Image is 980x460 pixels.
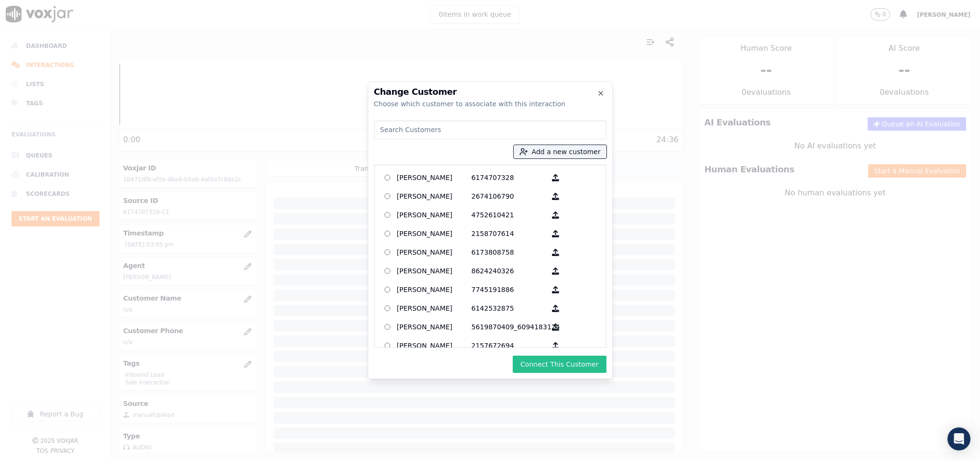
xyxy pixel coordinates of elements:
input: [PERSON_NAME] 6142532875 [385,305,391,312]
p: [PERSON_NAME] [397,301,472,316]
p: [PERSON_NAME] [397,320,472,335]
p: [PERSON_NAME] [397,226,472,241]
h2: Change Customer [374,88,606,96]
input: [PERSON_NAME] 6173808758 [385,249,391,256]
input: [PERSON_NAME] 2674106790 [385,193,391,200]
p: 2158707614 [472,226,546,241]
button: [PERSON_NAME] 6173808758 [546,245,565,260]
p: 5619870409_6094183124 [472,320,546,335]
input: [PERSON_NAME] 5619870409_6094183124 [385,324,391,330]
button: [PERSON_NAME] 4752610421 [546,208,565,223]
p: [PERSON_NAME] [397,338,472,353]
input: [PERSON_NAME] 2158707614 [385,231,391,237]
p: [PERSON_NAME] [397,245,472,260]
p: [PERSON_NAME] [397,170,472,185]
input: [PERSON_NAME] 7745191886 [385,287,391,293]
button: Connect This Customer [513,356,606,373]
p: 4752610421 [472,208,546,223]
button: Add a new customer [514,145,606,158]
button: [PERSON_NAME] 2158707614 [546,226,565,241]
p: [PERSON_NAME] [397,282,472,297]
div: Choose which customer to associate with this interaction [374,99,606,109]
input: Search Customers [374,120,606,139]
input: [PERSON_NAME] 6174707328 [385,175,391,181]
input: [PERSON_NAME] 4752610421 [385,212,391,218]
button: [PERSON_NAME] 8624240326 [546,264,565,279]
p: 8624240326 [472,264,546,279]
button: [PERSON_NAME] 7745191886 [546,282,565,297]
p: 6142532875 [472,301,546,316]
button: [PERSON_NAME] 5619870409_6094183124 [546,320,565,335]
p: 2674106790 [472,189,546,204]
button: [PERSON_NAME] 2157672694 [546,338,565,353]
p: 7745191886 [472,282,546,297]
p: [PERSON_NAME] [397,208,472,223]
p: [PERSON_NAME] [397,189,472,204]
p: 6174707328 [472,170,546,185]
div: Open Intercom Messenger [947,427,970,450]
p: 2157672694 [472,338,546,353]
p: [PERSON_NAME] [397,264,472,279]
input: [PERSON_NAME] 8624240326 [385,268,391,274]
button: [PERSON_NAME] 2674106790 [546,189,565,204]
input: [PERSON_NAME] 2157672694 [385,343,391,349]
button: [PERSON_NAME] 6174707328 [546,170,565,185]
button: [PERSON_NAME] 6142532875 [546,301,565,316]
p: 6173808758 [472,245,546,260]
